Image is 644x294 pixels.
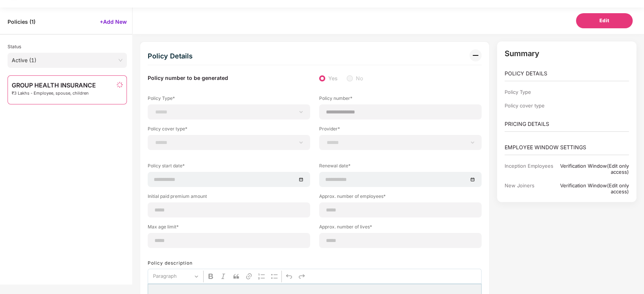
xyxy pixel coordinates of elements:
[148,49,193,63] div: Policy Details
[148,260,193,266] label: Policy description
[12,91,96,96] span: ₹3 Lakhs - Employee, spouse, children
[153,272,192,281] span: Paragraph
[319,224,482,233] label: Approx. number of lives*
[319,162,482,172] label: Renewal date*
[12,55,123,66] span: Active (1)
[556,182,629,194] div: Verification Window(Edit only access)
[148,269,482,284] div: Editor toolbar
[8,44,21,49] span: Status
[505,69,629,78] p: POLICY DETAILS
[505,163,556,175] div: Inception Employees
[505,120,629,128] p: PRICING DETAILS
[353,74,366,83] span: No
[469,49,482,61] img: svg+xml;base64,PHN2ZyB3aWR0aD0iMzIiIGhlaWdodD0iMzIiIHZpZXdCb3g9IjAgMCAzMiAzMiIgZmlsbD0ibm9uZSIgeG...
[148,95,310,104] label: Policy Type*
[8,18,36,25] span: Policies ( 1 )
[576,13,633,28] button: Edit
[505,182,556,194] div: New Joiners
[556,163,629,175] div: Verification Window(Edit only access)
[148,126,310,135] label: Policy cover type*
[148,224,310,233] label: Max age limit*
[319,193,482,202] label: Approx. number of employees*
[12,82,96,89] span: GROUP HEALTH INSURANCE
[505,103,556,109] div: Policy cover type
[505,143,629,152] p: EMPLOYEE WINDOW SETTINGS
[599,17,610,24] span: Edit
[325,74,341,83] span: Yes
[148,162,310,172] label: Policy start date*
[150,271,202,282] button: Paragraph
[505,89,556,95] div: Policy Type
[319,126,482,135] label: Provider*
[319,95,482,104] label: Policy number*
[148,193,310,202] label: Initial paid premium amount
[148,74,228,83] label: Policy number to be generated
[505,49,629,58] p: Summary
[100,18,127,25] span: +Add New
